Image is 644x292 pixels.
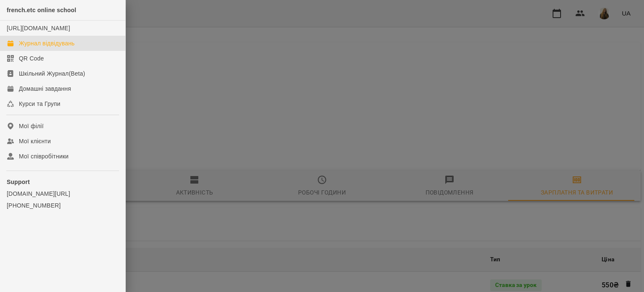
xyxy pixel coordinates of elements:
[19,152,69,160] div: Мої співробітники
[19,100,60,108] div: Курси та Групи
[19,54,44,63] div: QR Code
[7,178,119,186] p: Support
[7,201,119,210] a: [PHONE_NUMBER]
[19,69,85,78] div: Шкільний Журнал(Beta)
[7,25,70,32] a: [URL][DOMAIN_NAME]
[19,84,71,93] div: Домашні завдання
[19,137,51,145] div: Мої клієнти
[19,39,75,47] div: Журнал відвідувань
[19,122,44,130] div: Мої філії
[7,7,76,13] span: french.etc online school
[7,189,119,198] a: [DOMAIN_NAME][URL]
